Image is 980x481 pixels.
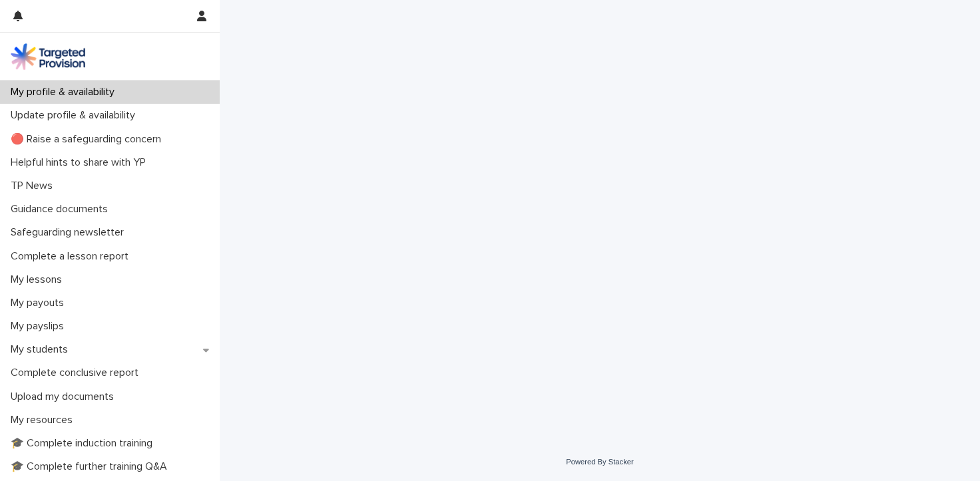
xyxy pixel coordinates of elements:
[5,203,119,216] p: Guidance documents
[5,250,139,263] p: Complete a lesson report
[5,273,73,286] p: My lessons
[566,458,633,466] a: Powered By Stacker
[5,437,163,450] p: 🎓 Complete induction training
[5,320,75,333] p: My payslips
[5,343,79,356] p: My students
[5,133,172,146] p: 🔴 Raise a safeguarding concern
[5,391,124,403] p: Upload my documents
[5,109,146,122] p: Update profile & availability
[5,156,156,169] p: Helpful hints to share with YP
[5,414,83,426] p: My resources
[5,297,75,309] p: My payouts
[5,226,134,239] p: Safeguarding newsletter
[5,367,149,379] p: Complete conclusive report
[5,180,63,192] p: TP News
[5,86,125,98] p: My profile & availability
[11,43,85,70] img: M5nRWzHhSzIhMunXDL62
[5,460,178,473] p: 🎓 Complete further training Q&A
